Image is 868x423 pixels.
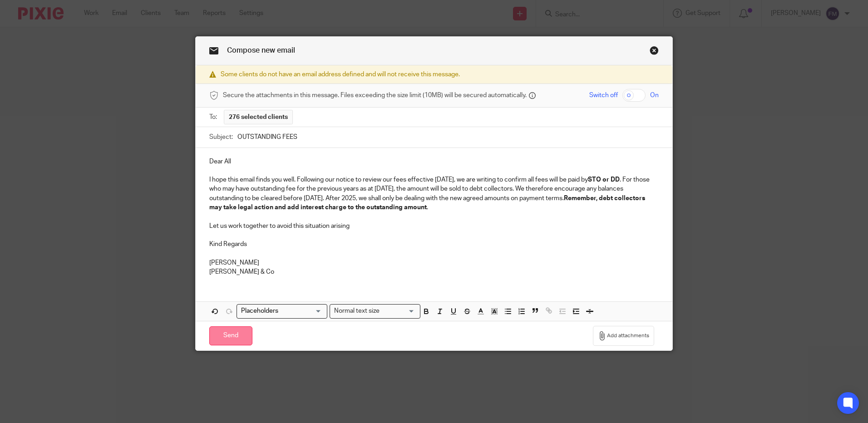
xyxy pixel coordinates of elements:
[332,306,381,316] span: Normal text size
[650,46,659,58] a: Close this dialog window
[209,133,233,142] label: Subject:
[221,70,460,79] span: Some clients do not have an email address defined and will not receive this message.
[227,47,295,54] span: Compose new email
[223,91,527,100] span: Secure the attachments in this message. Files exceeding the size limit (10MB) will be secured aut...
[650,91,659,100] span: On
[209,175,659,212] p: I hope this email finds you well. Following our notice to review our fees effective [DATE], we ar...
[237,304,327,318] div: Search for option
[229,113,288,122] span: 276 selected clients
[589,91,618,100] span: Switch off
[382,306,415,316] input: Search for option
[209,157,659,166] p: Dear All
[593,326,654,346] button: Add attachments
[209,113,219,122] label: To:
[330,304,420,318] div: Text styles
[238,306,322,316] input: Search for option
[237,304,327,318] div: Placeholders
[209,240,659,249] p: Kind Regards
[588,177,620,183] strong: STO or DD
[209,267,659,276] p: [PERSON_NAME] & Co
[209,258,659,267] p: [PERSON_NAME]
[330,304,420,318] div: Search for option
[209,326,252,346] input: Send
[209,221,659,231] p: Let us work together to avoid this situation arising
[607,332,649,339] span: Add attachments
